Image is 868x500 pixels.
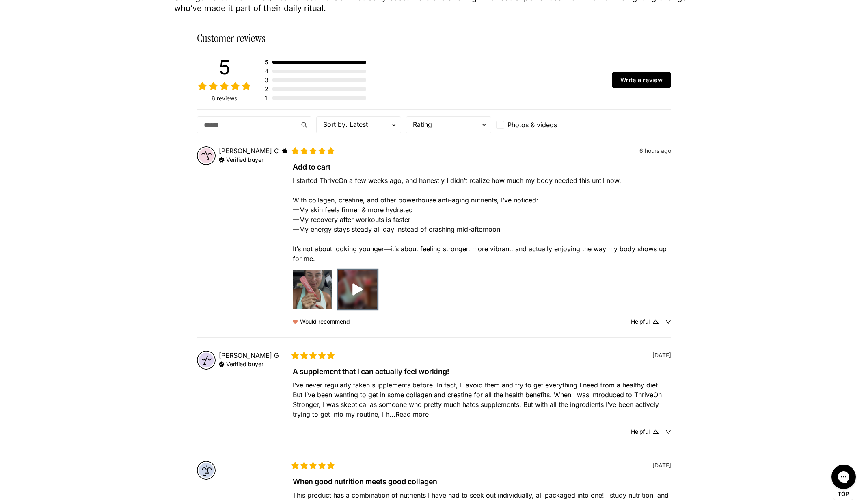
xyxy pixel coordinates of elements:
div: 3 [265,76,269,84]
div: Down vote review action - 0 [665,429,671,435]
div: 4 stars, 0 reviews [265,67,366,75]
div: 5 stars [291,462,335,469]
div: Would recommend [300,319,350,324]
div: 6 hours ago [639,146,671,155]
div: null null avatar [197,461,216,480]
div: 5 [197,58,252,77]
div: 5 [265,58,269,66]
div: 1 star, 0 reviews [265,94,366,102]
div: [PERSON_NAME] C [219,147,279,155]
div: Add to cart [293,161,671,172]
select: Rating drop down [406,117,491,133]
div: Purchase verified by Junip [219,155,263,163]
div: Up vote review action - 0 [653,429,659,435]
input: Search reviews [197,116,283,133]
span: I started ThriveOn a few weeks ago, and honestly I didn’t realize how much my body needed this un... [293,176,669,263]
div: [PERSON_NAME] G [219,352,279,359]
div: Toggle photos & videos filter [496,120,581,130]
div: This customer received a perk in exchange for their honest review. [282,147,287,155]
div: 4 [265,67,269,75]
div: Ali C avatar [197,146,216,165]
div: A supplement that I can actually feel working! [293,366,671,377]
div: 6 reviews [197,95,252,102]
img: Avatar for C [197,461,216,480]
div: 5 stars, 6 reviews [265,58,366,66]
div: Preview image for Add to cart [338,270,377,309]
div: Helpful [631,319,650,324]
span: Read more [395,410,429,418]
div: 1 [265,94,269,102]
select: Sort by drop down [317,117,401,133]
div: [DATE] [652,461,671,470]
div: 2 stars, 0 reviews [265,85,366,93]
div: Helpful [631,429,650,435]
div: 5 stars [291,352,335,359]
div: [DATE] [652,351,671,359]
div: Down vote review action - 0 [665,319,671,324]
div: Samantha G avatar [197,351,216,370]
span: Top [838,491,849,498]
img: Avatar for SG [197,351,216,370]
div: Verified buyer [226,361,263,367]
div: 5 stars [291,147,335,154]
div: Purchase verified by Junip [219,360,263,367]
img: Avatar for AC [197,146,216,165]
div: Up vote review action - 0 [653,319,659,324]
h2: Customer reviews [197,33,671,44]
div: 5 stars [197,80,252,91]
span: I’ve never regularly taken supplements before. In fact, I avoid them and try to get everything I ... [293,381,664,418]
div: Verified buyer [226,157,263,163]
div: When good nutrition meets good collagen [293,476,671,487]
label: Photos & videos [496,120,581,130]
div: 2 [265,85,269,93]
img: Preview image for Add to cart [293,270,332,309]
button: Write a review [612,72,671,88]
div: 3 stars, 0 reviews [265,76,366,84]
iframe: Gorgias live chat messenger [827,462,860,492]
